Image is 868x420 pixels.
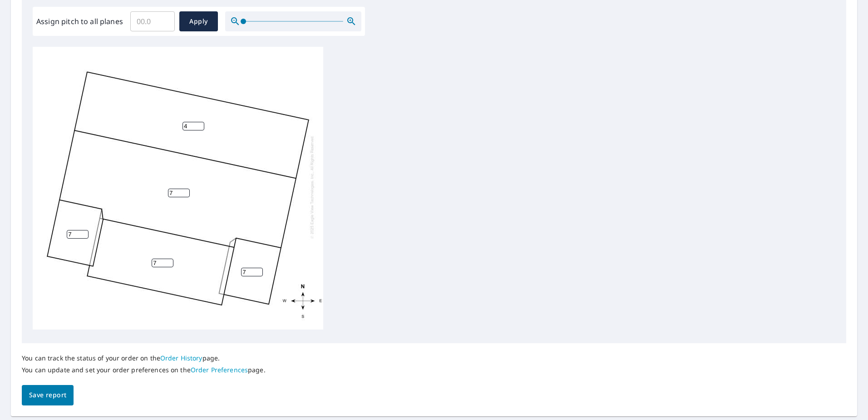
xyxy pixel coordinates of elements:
span: Apply [187,16,211,27]
label: Assign pitch to all planes [36,16,123,27]
button: Save report [22,385,74,405]
span: Save report [29,390,66,401]
a: Order Preferences [191,365,248,374]
a: Order History [160,354,202,362]
p: You can track the status of your order on the page. [22,354,266,362]
button: Apply [179,11,218,31]
p: You can update and set your order preferences on the page. [22,366,266,374]
input: 00.0 [130,9,175,34]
